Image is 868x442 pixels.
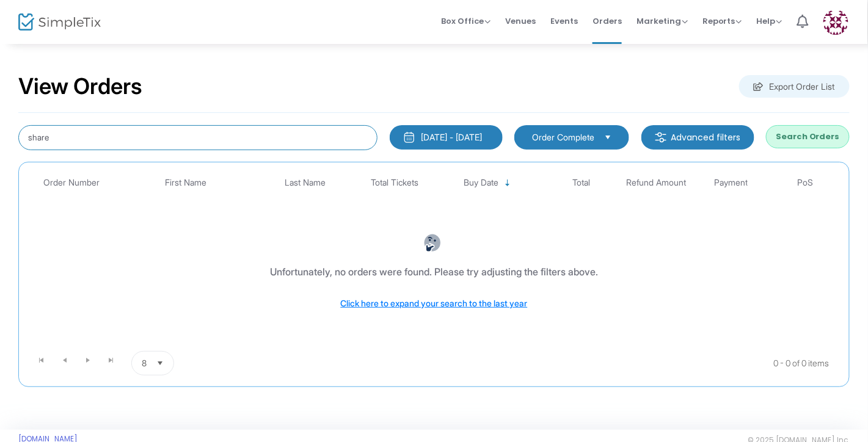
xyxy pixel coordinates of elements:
[464,178,498,188] span: Buy Date
[619,168,693,197] th: Refund Amount
[390,125,503,150] button: [DATE] - [DATE]
[421,131,483,143] div: [DATE] - [DATE]
[341,298,528,308] span: Click here to expand your search to the last year
[43,178,100,188] span: Order Number
[165,178,206,188] span: First Name
[151,352,169,375] button: Select
[702,15,742,27] span: Reports
[423,234,442,252] img: face-thinking.png
[766,125,850,148] button: Search Orders
[357,168,432,197] th: Total Tickets
[142,357,147,369] span: 8
[285,178,326,188] span: Last Name
[503,178,512,188] span: Sortable
[714,178,748,188] span: Payment
[18,73,142,100] h2: View Orders
[636,15,688,27] span: Marketing
[593,5,622,37] span: Orders
[532,131,594,143] span: Order Complete
[550,5,578,37] span: Events
[296,351,830,375] kendo-pager-info: 0 - 0 of 0 items
[403,131,415,143] img: monthly
[641,125,754,150] m-button: Advanced filters
[655,131,667,143] img: filter
[18,125,377,150] input: Search by name, email, phone, order number, ip address, or last 4 digits of card
[544,168,619,197] th: Total
[441,15,491,27] span: Box Office
[599,131,616,144] button: Select
[505,5,536,37] span: Venues
[25,168,843,346] div: Data table
[270,264,598,279] div: Unfortunately, no orders were found. Please try adjusting the filters above.
[798,178,814,188] span: PoS
[757,15,782,27] span: Help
